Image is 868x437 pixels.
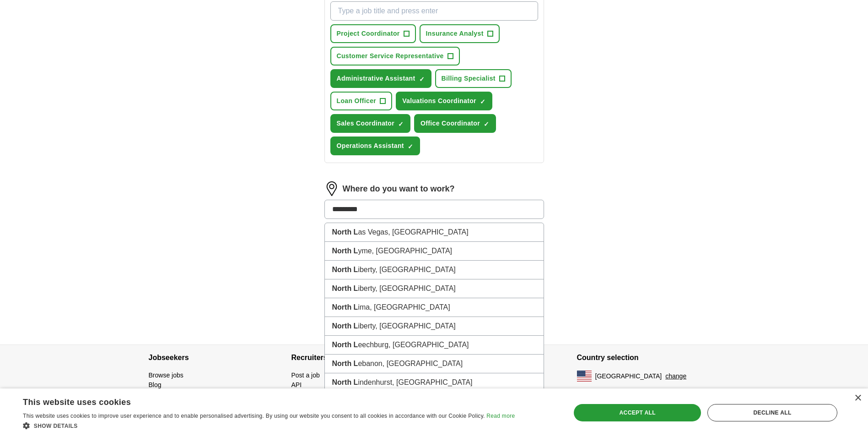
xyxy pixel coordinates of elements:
[291,371,320,379] a: Post a job
[332,247,358,255] strong: North L
[707,404,837,421] div: Decline all
[330,92,393,110] button: Loan Officer
[343,183,455,195] label: Where do you want to work?
[337,74,415,83] span: Administrative Assistant
[325,223,544,242] li: as Vegas, [GEOGRAPHIC_DATA]
[325,336,544,355] li: eechburg, [GEOGRAPHIC_DATA]
[665,371,686,381] button: change
[420,24,500,43] button: Insurance Analyst
[149,381,162,388] a: Blog
[337,141,404,151] span: Operations Assistant
[330,47,460,66] button: Customer Service Representative
[408,143,413,150] span: ✓
[486,413,515,419] a: Read more, opens a new window
[337,119,395,128] span: Sales Coordinator
[419,76,425,83] span: ✓
[325,279,544,298] li: iberty, [GEOGRAPHIC_DATA]
[330,1,538,21] input: Type a job title and press enter
[325,373,544,392] li: indenhurst, [GEOGRAPHIC_DATA]
[484,120,489,128] span: ✓
[337,96,377,106] span: Loan Officer
[442,74,496,83] span: Billing Specialist
[332,322,358,330] strong: North L
[291,381,302,388] a: API
[595,371,662,381] span: [GEOGRAPHIC_DATA]
[426,29,484,38] span: Insurance Analyst
[337,29,400,38] span: Project Coordinator
[421,119,480,128] span: Office Coordinator
[23,421,515,430] div: Show details
[332,360,358,367] strong: North L
[34,423,78,429] span: Show details
[574,404,701,421] div: Accept all
[402,96,476,106] span: Valuations Coordinator
[325,355,544,373] li: ebanon, [GEOGRAPHIC_DATA]
[337,51,444,61] span: Customer Service Representative
[480,98,485,105] span: ✓
[330,114,411,133] button: Sales Coordinator✓
[332,378,358,386] strong: North L
[577,345,720,371] h4: Country selection
[330,24,416,43] button: Project Coordinator
[435,69,512,88] button: Billing Specialist
[330,137,420,155] button: Operations Assistant✓
[414,114,496,133] button: Office Coordinator✓
[325,261,544,279] li: iberty, [GEOGRAPHIC_DATA]
[325,317,544,336] li: iberty, [GEOGRAPHIC_DATA]
[149,371,183,379] a: Browse jobs
[325,298,544,317] li: ima, [GEOGRAPHIC_DATA]
[396,92,492,110] button: Valuations Coordinator✓
[332,284,358,292] strong: North L
[23,394,492,408] div: This website uses cookies
[854,395,861,402] div: Close
[330,69,431,88] button: Administrative Assistant✓
[23,413,485,419] span: This website uses cookies to improve user experience and to enable personalised advertising. By u...
[332,341,358,349] strong: North L
[398,120,404,128] span: ✓
[577,371,592,382] img: US flag
[332,303,358,311] strong: North L
[325,242,544,261] li: yme, [GEOGRAPHIC_DATA]
[332,228,358,236] strong: North L
[324,181,339,196] img: location.png
[332,266,358,273] strong: North L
